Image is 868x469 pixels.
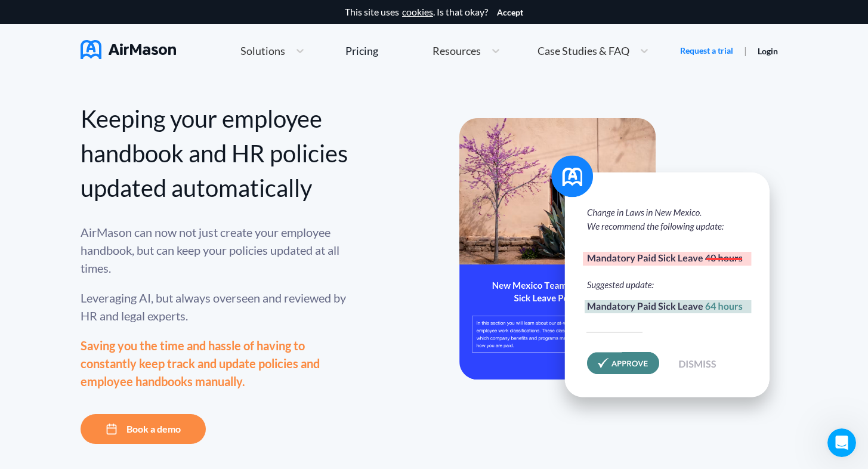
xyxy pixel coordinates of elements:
[8,5,30,27] button: go back
[10,146,229,182] div: user says…
[101,15,147,27] p: A few hours
[402,7,433,17] a: cookies
[81,223,349,277] div: AirMason can now not just create your employee handbook, but can keep your policies updated at al...
[81,414,206,444] button: Book a demo
[67,303,76,312] img: Profile image for Justin
[10,181,196,266] div: Enjoy the tour!And if anything sparks a question, we’re only a message away.Thank you for checkin...
[345,45,378,56] div: Pricing
[81,337,349,390] div: Saving you the time and hassle of having to constantly keep track and update policies and employe...
[20,312,219,343] input: Your email
[345,40,378,61] a: Pricing
[202,373,221,392] button: Send a message…
[84,146,229,172] div: Just browsing for now, thanks!
[827,428,856,457] iframe: Intercom live chat
[51,7,70,26] img: Profile image for Justin
[74,303,84,312] div: Profile image for Jermaine
[459,118,787,425] img: handbook apu
[10,29,196,137] div: 👋 Welcome to AirMason!We help HR teams create beautiful, compliant handbooks, with help from our ...
[187,5,209,27] button: Home
[81,289,349,325] div: Leveraging AI, but always overseen and reviewed by HR and legal experts.
[10,181,229,292] div: Operator says…
[19,269,88,276] div: Operator • 4m ago
[13,343,226,363] textarea: Message…
[433,45,481,56] span: Resources
[12,303,227,312] div: Waiting for a teammate
[209,5,231,26] div: Close
[680,45,733,57] a: Request a trial
[67,7,87,26] div: Profile image for Jermaine
[81,101,349,205] div: Keeping your employee handbook and HR policies updated automatically
[497,8,523,17] button: Accept cookies
[34,7,53,26] img: Profile image for Rose
[240,45,285,56] span: Solutions
[538,45,629,56] span: Case Studies & FAQ
[91,6,135,15] h1: AirMason
[81,40,176,59] img: AirMason Logo
[744,45,747,56] span: |
[758,46,778,56] a: Login
[93,153,220,165] div: Just browsing for now, thanks!
[183,378,193,387] button: Emoji picker
[19,189,186,259] div: Enjoy the tour! And if anything sparks a question, we’re only a message away. Thank you for check...
[10,29,229,146] div: Operator says…
[19,36,186,129] div: 👋 Welcome to AirMason! We help HR teams create beautiful, compliant handbooks, with help from our...
[60,303,69,312] img: Profile image for Rose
